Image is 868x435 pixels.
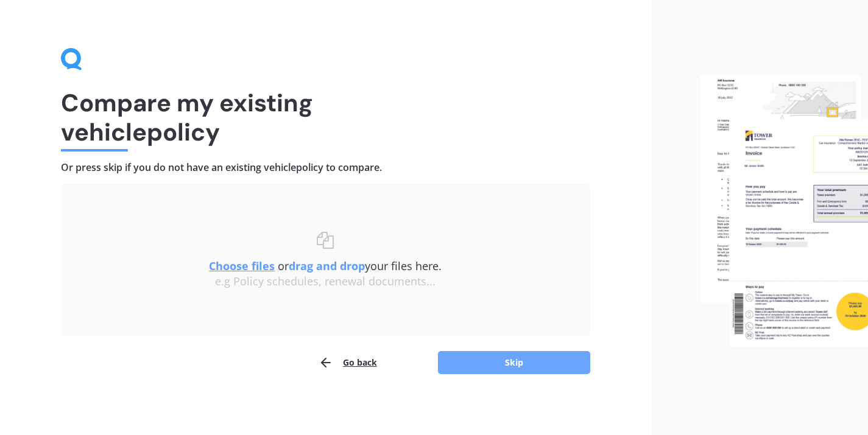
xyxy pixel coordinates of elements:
h1: Compare my existing vehicle policy [61,88,590,147]
b: drag and drop [289,259,365,273]
span: or your files here. [209,259,442,273]
div: e.g Policy schedules, renewal documents... [85,275,566,288]
button: Go back [319,350,377,375]
u: Choose files [209,259,275,273]
img: files.webp [700,75,868,347]
button: Skip [438,351,590,374]
h4: Or press skip if you do not have an existing vehicle policy to compare. [61,161,590,174]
